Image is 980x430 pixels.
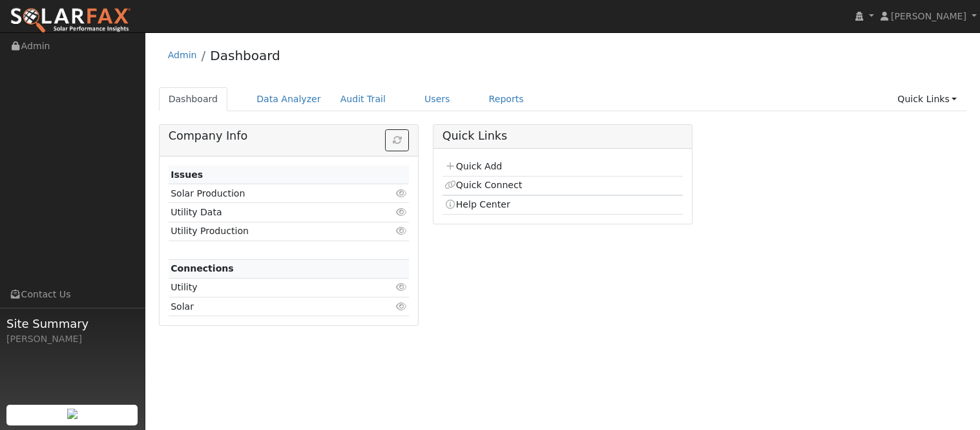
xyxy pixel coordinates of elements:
[331,87,395,111] a: Audit Trail
[171,169,203,180] strong: Issues
[169,184,371,203] td: Solar Production
[415,87,460,111] a: Users
[169,203,371,222] td: Utility Data
[159,87,228,111] a: Dashboard
[6,315,138,332] span: Site Summary
[444,180,522,190] a: Quick Connect
[169,222,371,241] td: Utility Production
[168,50,197,60] a: Admin
[395,189,407,198] i: Click to view
[891,11,966,21] span: [PERSON_NAME]
[479,87,534,111] a: Reports
[169,278,371,297] td: Utility
[395,226,407,235] i: Click to view
[888,87,966,111] a: Quick Links
[395,208,407,217] i: Click to view
[67,409,78,419] img: retrieve
[247,87,331,111] a: Data Analyzer
[10,7,131,34] img: SolarFax
[444,161,502,171] a: Quick Add
[210,48,280,63] a: Dashboard
[169,297,371,316] td: Solar
[395,283,407,292] i: Click to view
[171,263,234,274] strong: Connections
[6,332,138,346] div: [PERSON_NAME]
[395,302,407,311] i: Click to view
[169,129,410,143] h5: Company Info
[444,199,510,210] a: Help Center
[443,129,683,143] h5: Quick Links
